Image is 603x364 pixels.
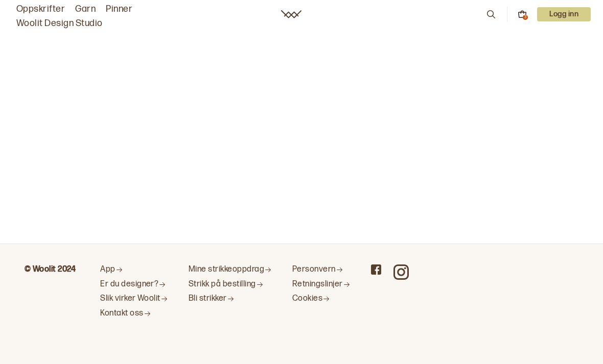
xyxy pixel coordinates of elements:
a: Bli strikker [189,294,272,304]
a: Oppskrifter [16,2,65,16]
a: App [100,264,168,275]
a: Garn [75,2,96,16]
a: Slik virker Woolit [100,294,168,304]
a: Personvern [292,264,351,275]
p: Logg inn [537,7,591,21]
button: User dropdown [537,7,591,21]
a: Er du designer? [100,279,168,290]
a: Kontakt oss [100,308,168,319]
a: Strikk på bestilling [189,279,272,290]
a: Mine strikkeoppdrag [189,264,272,275]
a: Woolit [281,10,301,18]
a: Woolit on Facebook [371,264,381,275]
div: 3 [523,15,528,20]
button: 3 [518,10,527,19]
a: Pinner [106,2,132,16]
a: Woolit on Instagram [393,264,409,280]
a: Woolit Design Studio [16,16,103,31]
a: Retningslinjer [292,279,351,290]
a: Cookies [292,294,351,304]
b: © Woolit 2024 [25,264,76,274]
